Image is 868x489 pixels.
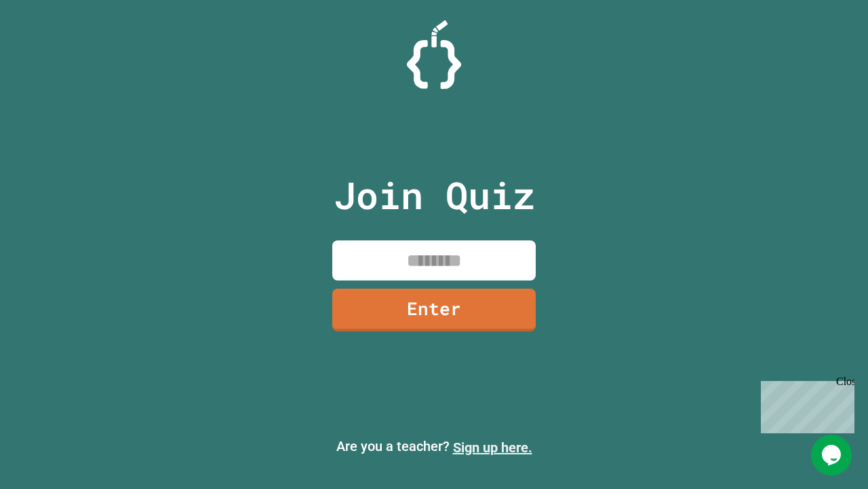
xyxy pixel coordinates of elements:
[11,436,857,458] p: Are you a teacher?
[755,376,854,433] iframe: chat widget
[453,439,532,456] a: Sign up here.
[332,289,536,331] a: Enter
[334,167,535,223] p: Join Quiz
[407,20,461,89] img: Logo.svg
[811,435,854,475] iframe: chat widget
[5,5,94,86] div: Chat with us now!Close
